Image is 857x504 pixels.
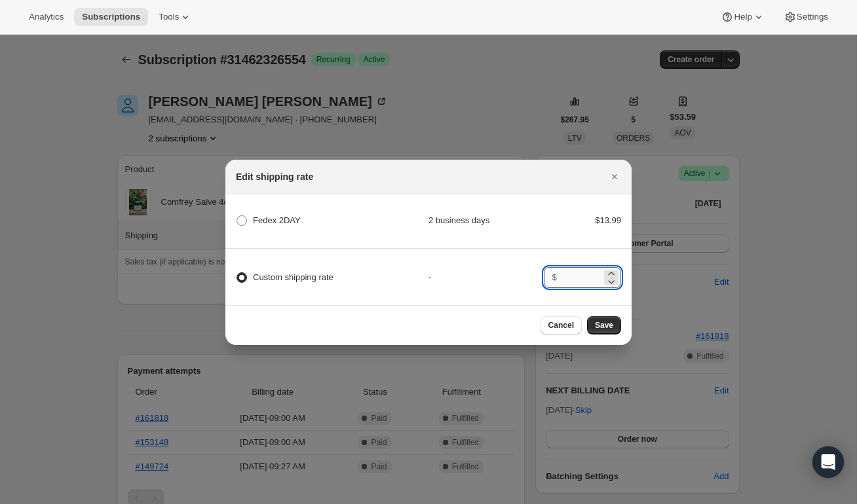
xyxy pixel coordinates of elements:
[713,8,772,26] button: Help
[236,170,313,183] h2: Edit shipping rate
[74,8,148,26] button: Subscriptions
[428,271,544,284] div: -
[734,12,752,22] span: Help
[587,316,621,334] button: Save
[776,8,836,26] button: Settings
[29,12,64,22] span: Analytics
[541,316,582,334] button: Cancel
[253,272,333,282] span: Custom shipping rate
[595,320,613,331] span: Save
[552,272,556,282] span: $
[797,12,828,22] span: Settings
[21,8,71,26] button: Analytics
[812,446,844,478] div: Open Intercom Messenger
[159,12,179,22] span: Tools
[544,214,621,227] div: $13.99
[253,215,301,225] span: Fedex 2DAY
[548,320,574,331] span: Cancel
[82,12,140,22] span: Subscriptions
[428,214,544,227] div: 2 business days
[605,168,624,186] button: Close
[151,8,200,26] button: Tools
